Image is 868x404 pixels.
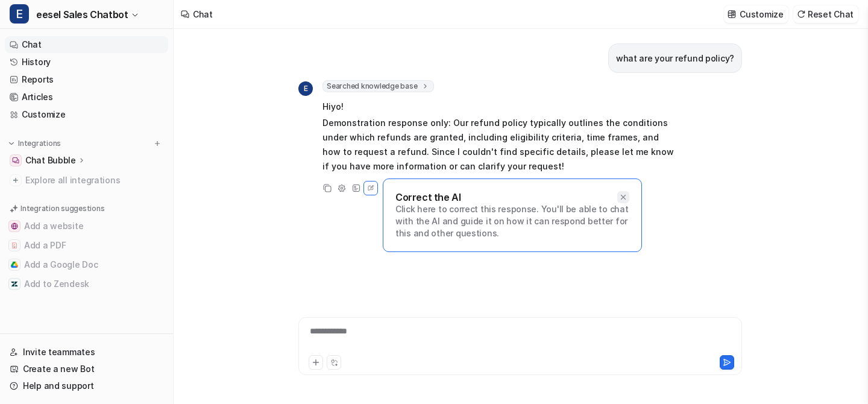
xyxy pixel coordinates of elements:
img: Chat Bubble [12,157,19,164]
span: eesel Sales Chatbot [36,6,128,23]
p: Integrations [18,139,61,148]
p: Chat Bubble [25,154,76,166]
img: menu_add.svg [153,139,162,148]
img: Add to Zendesk [11,280,18,288]
a: Articles [5,89,168,106]
p: Click here to correct this response. You'll be able to chat with the AI and guide it on how it ca... [395,203,629,239]
p: Integration suggestions [20,203,104,214]
button: Reset Chat [793,5,858,23]
div: Chat [193,8,213,21]
img: customize [728,10,736,19]
img: Add a PDF [11,242,18,249]
button: Customize [724,5,788,23]
img: Add a website [11,223,18,230]
a: Explore all integrations [5,172,168,189]
span: E [298,81,313,96]
a: Reports [5,71,168,88]
button: Add a websiteAdd a website [5,216,168,236]
span: Explore all integrations [25,171,163,190]
button: Integrations [5,137,64,150]
a: Create a new Bot [5,361,168,377]
img: explore all integrations [10,174,22,186]
a: Customize [5,106,168,123]
a: Help and support [5,377,168,394]
img: reset [797,10,805,19]
img: expand menu [7,139,16,148]
img: Add a Google Doc [11,261,18,268]
button: Add to ZendeskAdd to Zendesk [5,274,168,294]
button: Add a Google DocAdd a Google Doc [5,255,168,274]
p: Hiyo! [322,99,675,114]
span: E [10,4,29,24]
a: History [5,54,168,71]
p: Correct the AI [395,191,461,203]
p: Customize [740,8,783,21]
button: Add a PDFAdd a PDF [5,236,168,255]
p: Demonstration response only: Our refund policy typically outlines the conditions under which refu... [322,116,675,174]
a: Invite teammates [5,344,168,361]
p: what are your refund policy? [616,51,734,66]
span: Searched knowledge base [322,80,434,92]
a: Chat [5,36,168,53]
